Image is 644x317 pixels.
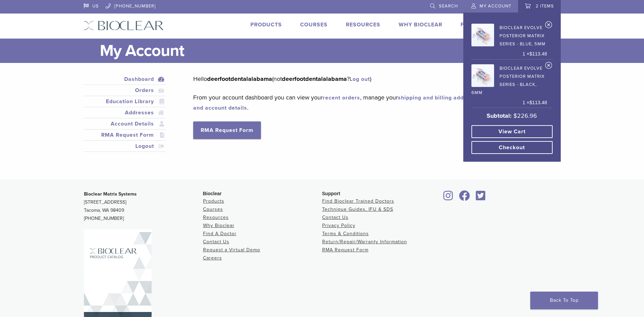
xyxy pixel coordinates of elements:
[322,231,369,236] a: Terms & Conditions
[84,190,203,223] p: [STREET_ADDRESS] Tacoma, WA 98409 [PHONE_NUMBER]
[513,112,517,119] span: $
[474,195,488,201] a: Bioclear
[84,191,137,197] strong: Bioclear Matrix Systems
[471,24,494,46] img: Bioclear Evolve Posterior Matrix Series - Blue, 5mm
[323,94,360,101] a: recent orders
[84,21,164,30] img: Bioclear
[322,223,355,228] a: Privacy Policy
[203,255,222,261] a: Careers
[322,206,393,212] a: Technique Guides, IFU & SDS
[203,247,260,253] a: Request a Virtual Demo
[439,3,458,9] span: Search
[300,21,328,28] a: Courses
[207,75,272,83] strong: deerfootdentalalabama
[85,86,165,94] a: Orders
[193,92,550,113] p: From your account dashboard you can view your , manage your , and .
[250,21,282,28] a: Products
[471,125,553,138] a: View cart
[322,191,340,196] span: Support
[471,141,553,154] a: Checkout
[85,142,165,150] a: Logout
[322,198,394,204] a: Find Bioclear Trained Doctors
[529,100,532,105] span: $
[523,99,547,107] span: 1 ×
[193,74,550,84] p: Hello (not ? )
[85,97,165,106] a: Education Library
[487,112,512,119] strong: Subtotal:
[85,75,165,83] a: Dashboard
[322,247,369,253] a: RMA Request Form
[85,109,165,117] a: Addresses
[84,74,166,160] nav: Account pages
[523,50,547,58] span: 1 ×
[85,120,165,128] a: Account Details
[441,195,456,201] a: Bioclear
[471,62,547,97] a: Bioclear Evolve Posterior Matrix Series - Black, 6mm
[350,76,370,83] a: Log out
[471,22,547,48] a: Bioclear Evolve Posterior Matrix Series - Blue, 5mm
[322,214,349,220] a: Contact Us
[203,198,224,204] a: Products
[203,239,229,245] a: Contact Us
[203,231,237,236] a: Find A Doctor
[193,121,261,139] a: RMA Request Form
[203,206,223,212] a: Courses
[545,62,552,72] a: Remove Bioclear Evolve Posterior Matrix Series - Black, 6mm from cart
[346,21,380,28] a: Resources
[203,223,235,228] a: Why Bioclear
[471,64,494,87] img: Bioclear Evolve Posterior Matrix Series - Black, 6mm
[461,21,506,28] a: Find A Doctor
[545,21,552,31] a: Remove Bioclear Evolve Posterior Matrix Series - Blue, 5mm from cart
[529,51,547,56] bdi: 113.48
[457,195,472,201] a: Bioclear
[84,229,152,317] img: Bioclear
[282,75,347,83] strong: deerfootdentalalabama
[100,39,561,63] h1: My Account
[529,51,532,56] span: $
[322,239,407,245] a: Return/Repair/Warranty Information
[480,3,511,9] span: My Account
[536,3,554,9] span: 2 items
[399,21,442,28] a: Why Bioclear
[85,131,165,139] a: RMA Request Form
[203,214,229,220] a: Resources
[513,112,537,119] bdi: 226.96
[530,292,598,309] a: Back To Top
[203,191,222,196] span: Bioclear
[529,100,547,105] bdi: 113.48
[398,94,482,101] a: shipping and billing addresses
